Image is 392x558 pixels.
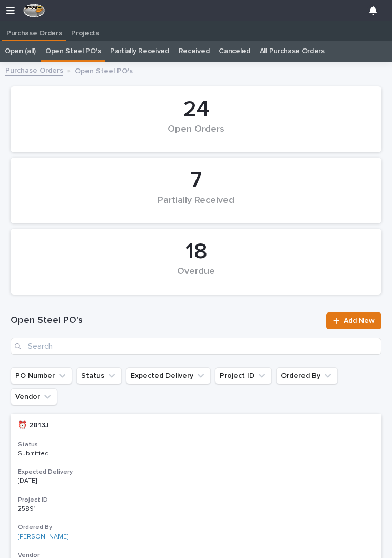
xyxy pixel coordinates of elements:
input: Search [11,338,381,355]
div: 18 [28,239,364,265]
button: Vendor [11,388,57,405]
div: Overdue [28,266,364,288]
p: Open Steel PO's [75,64,133,76]
a: Partially Received [110,41,169,62]
div: 7 [28,168,364,194]
h3: Project ID [18,496,374,504]
p: Purchase Orders [6,21,62,38]
button: Status [76,367,122,384]
a: Purchase Orders [5,64,63,76]
h3: Ordered By [18,523,374,532]
p: 25891 [18,503,38,513]
button: Ordered By [276,367,338,384]
p: Submitted [18,450,106,457]
h3: Expected Delivery [18,468,374,476]
a: Purchase Orders [2,21,66,40]
div: 24 [28,96,364,123]
a: Open Steel PO's [45,41,101,62]
a: Add New [326,312,381,329]
a: All Purchase Orders [260,41,325,62]
button: PO Number [11,367,72,384]
a: Open (all) [5,41,36,62]
button: Project ID [215,367,272,384]
a: Received [179,41,210,62]
h3: Status [18,440,374,449]
span: Add New [344,317,375,325]
img: F4NWVRlRhyjtPQOJfFs5 [23,4,45,17]
a: Canceled [219,41,250,62]
a: [PERSON_NAME] [18,533,68,541]
p: ⏰ 2813J [18,419,51,430]
button: Expected Delivery [126,367,211,384]
p: Projects [71,21,99,38]
p: [DATE] [18,477,106,485]
h1: Open Steel PO's [11,315,320,327]
a: Projects [66,21,104,41]
div: Open Orders [28,124,364,146]
div: Partially Received [28,195,364,217]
